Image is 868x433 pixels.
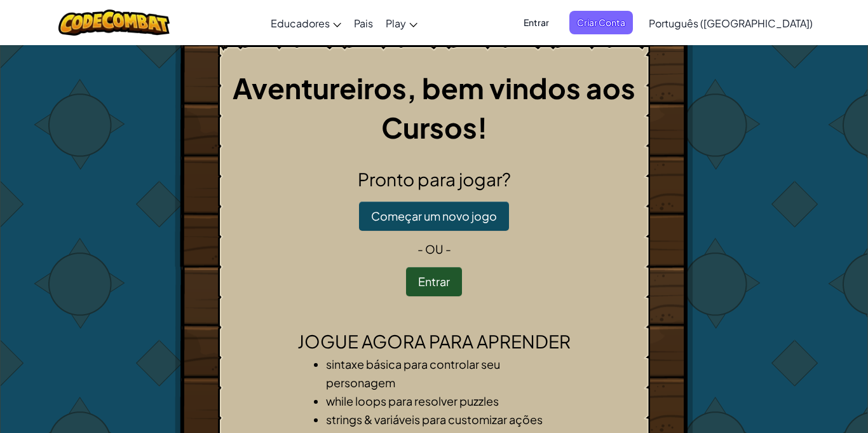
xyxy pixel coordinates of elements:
[425,242,444,256] span: ou
[649,17,813,30] span: Português ([GEOGRAPHIC_DATA])
[359,202,509,231] button: Começar um novo jogo
[516,11,557,34] button: Entrar
[642,6,819,40] a: Português ([GEOGRAPHIC_DATA])
[58,10,170,36] img: CodeCombat logo
[229,68,639,147] h1: Aventureiros, bem vindos aos Cursos!
[348,6,379,40] a: Pais
[264,6,348,40] a: Educadores
[417,242,425,256] span: -
[229,328,639,355] h2: Jogue agora para aprender
[326,392,567,410] li: while loops para resolver puzzles
[229,166,639,193] h2: Pronto para jogar?
[406,267,462,296] button: Entrar
[271,17,330,30] span: Educadores
[326,410,567,429] li: strings & variáveis para customizar ações
[379,6,424,40] a: Play
[569,11,633,34] button: Criar Conta
[326,355,567,392] li: sintaxe básica para controlar seu personagem
[386,17,406,30] span: Play
[444,242,451,256] span: -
